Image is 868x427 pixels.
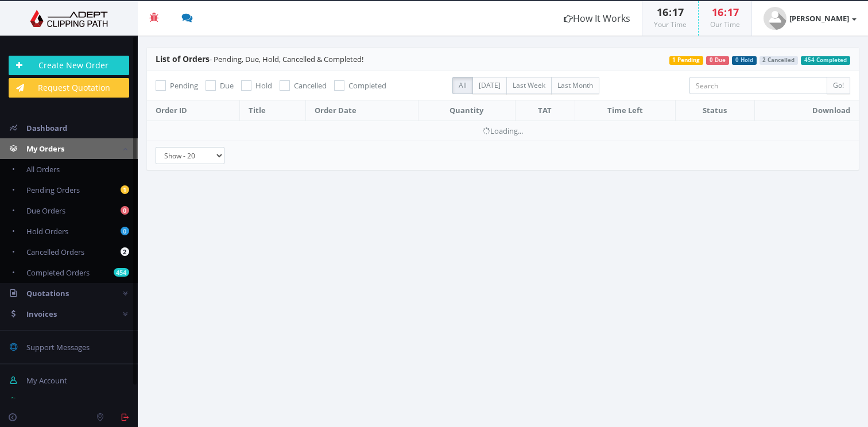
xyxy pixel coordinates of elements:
[710,20,740,29] small: Our Time
[26,288,69,298] span: Quotations
[727,5,739,19] span: 17
[26,309,57,319] span: Invoices
[669,56,704,65] span: 1 Pending
[764,7,786,30] img: user_default.jpg
[26,123,67,133] span: Dashboard
[9,56,129,75] a: Create New Order
[452,77,473,94] label: All
[305,100,418,121] th: Order Date
[732,56,757,65] span: 0 Hold
[147,121,859,141] td: Loading...
[657,5,668,19] span: 16
[26,143,64,154] span: My Orders
[552,1,642,36] a: How It Works
[26,164,60,174] span: All Orders
[26,247,84,257] span: Cancelled Orders
[156,53,210,64] span: List of Orders
[255,80,272,91] span: Hold
[516,100,575,121] th: TAT
[672,5,684,19] span: 17
[26,185,80,195] span: Pending Orders
[26,205,65,216] span: Due Orders
[752,1,868,36] a: [PERSON_NAME]
[220,80,234,91] span: Due
[668,5,672,19] span: :
[121,185,129,194] b: 1
[121,227,129,235] b: 0
[147,100,239,121] th: Order ID
[26,342,90,352] span: Support Messages
[654,20,687,29] small: Your Time
[26,226,68,236] span: Hold Orders
[754,100,859,121] th: Download
[121,206,129,215] b: 0
[472,77,507,94] label: [DATE]
[121,247,129,256] b: 2
[575,100,675,121] th: Time Left
[506,77,552,94] label: Last Week
[723,5,727,19] span: :
[294,80,327,91] span: Cancelled
[9,10,129,27] img: Adept Graphics
[26,396,75,406] span: Manage Team
[348,80,386,91] span: Completed
[706,56,729,65] span: 0 Due
[676,100,755,121] th: Status
[114,268,129,277] b: 454
[26,267,90,278] span: Completed Orders
[9,78,129,98] a: Request Quotation
[759,56,799,65] span: 2 Cancelled
[827,77,850,94] input: Go!
[239,100,305,121] th: Title
[712,5,723,19] span: 16
[689,77,827,94] input: Search
[801,56,850,65] span: 454 Completed
[170,80,198,91] span: Pending
[789,13,849,24] strong: [PERSON_NAME]
[449,105,483,115] span: Quantity
[26,375,67,386] span: My Account
[156,54,363,64] span: - Pending, Due, Hold, Cancelled & Completed!
[551,77,599,94] label: Last Month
